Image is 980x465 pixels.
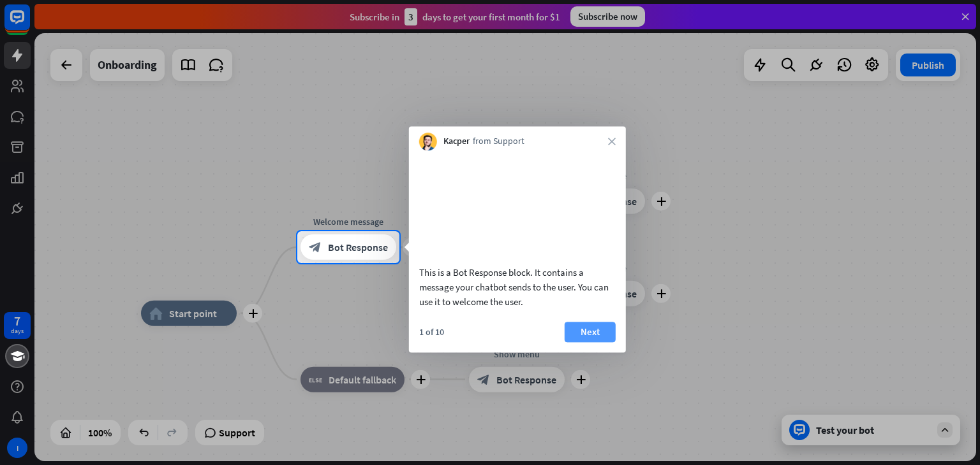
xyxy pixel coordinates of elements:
i: close [608,138,616,145]
span: Bot Response [328,241,388,254]
span: from Support [473,136,524,148]
i: block_bot_response [309,241,322,254]
div: 1 of 10 [419,326,444,338]
div: This is a Bot Response block. It contains a message your chatbot sends to the user. You can use i... [419,265,616,309]
button: Open LiveChat chat widget [10,5,48,43]
button: Next [565,322,616,342]
span: Kacper [443,136,470,148]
